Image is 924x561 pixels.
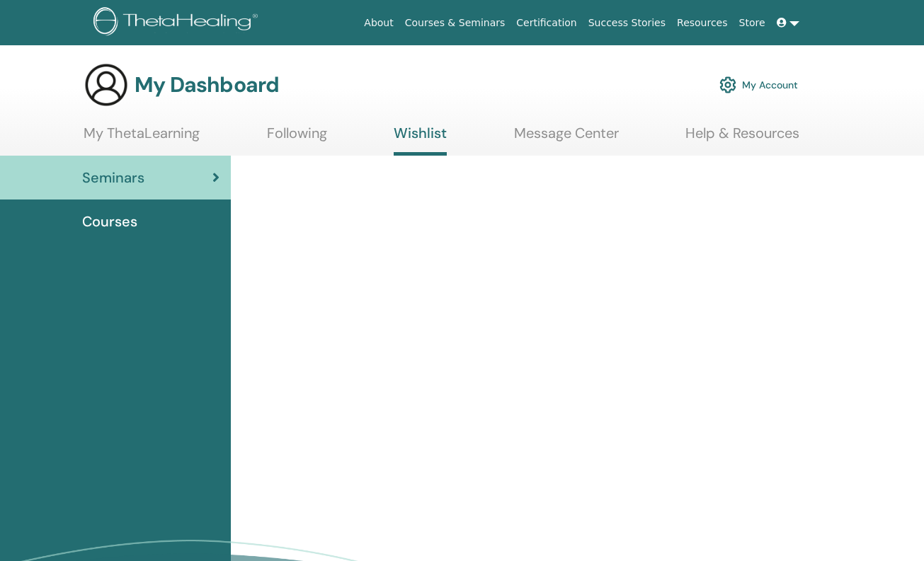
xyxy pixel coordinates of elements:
[84,125,200,152] a: My ThetaLearning
[514,125,619,152] a: Message Center
[583,10,671,36] a: Success Stories
[93,7,263,39] img: logo.png
[267,125,327,152] a: Following
[685,125,799,152] a: Help & Resources
[719,73,736,97] img: cog.svg
[84,62,129,108] img: generic-user-icon.jpg
[82,167,144,188] span: Seminars
[394,125,447,156] a: Wishlist
[719,69,798,100] a: My Account
[135,72,279,98] h3: My Dashboard
[358,10,399,36] a: About
[82,211,137,232] span: Courses
[734,10,771,36] a: Store
[399,10,511,36] a: Courses & Seminars
[511,10,582,36] a: Certification
[671,10,734,36] a: Resources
